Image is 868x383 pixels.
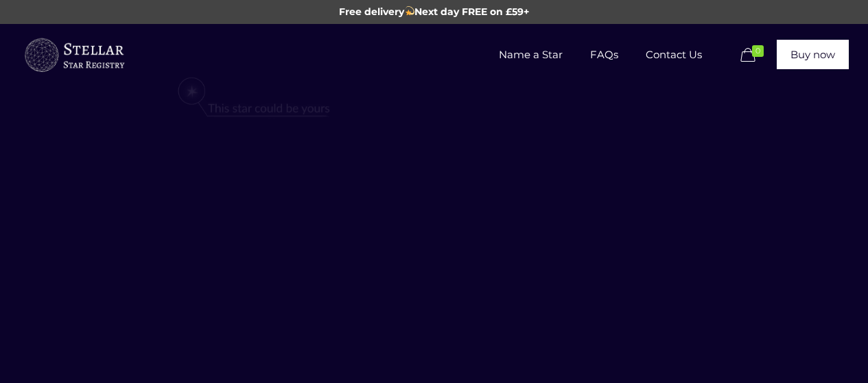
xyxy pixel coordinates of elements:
a: Contact Us [632,24,716,86]
a: Buy a Star [23,24,126,86]
a: Name a Star [485,24,576,86]
span: Contact Us [632,34,716,75]
img: star-could-be-yours.png [160,71,348,125]
span: 0 [752,45,764,57]
span: Name a Star [485,34,576,75]
a: 0 [738,47,771,64]
img: 💫 [405,6,414,16]
img: buyastar-logo-transparent [23,35,126,76]
span: FAQs [576,34,632,75]
span: Free delivery Next day FREE on £59+ [339,5,530,18]
a: FAQs [576,24,632,86]
a: Buy now [777,40,849,69]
